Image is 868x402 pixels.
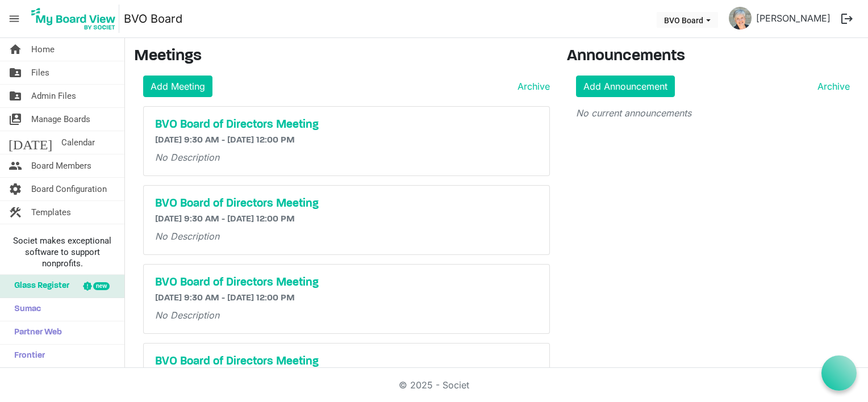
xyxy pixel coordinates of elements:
[31,154,91,177] span: Board Members
[155,308,538,322] p: No Description
[9,321,62,344] span: Partner Web
[9,154,22,177] span: people
[513,79,550,93] a: Archive
[576,76,675,97] a: Add Announcement
[399,379,469,391] a: © 2025 - Societ
[9,131,52,154] span: [DATE]
[155,293,538,304] h6: [DATE] 9:30 AM - [DATE] 12:00 PM
[813,79,850,93] a: Archive
[9,85,22,107] span: folder_shared
[31,178,107,200] span: Board Configuration
[9,108,22,131] span: switch_account
[9,178,22,200] span: settings
[31,201,71,224] span: Templates
[9,345,45,367] span: Frontier
[31,61,49,84] span: Files
[657,12,718,28] button: BVO Board dropdownbutton
[155,214,538,225] h6: [DATE] 9:30 AM - [DATE] 12:00 PM
[835,7,859,31] button: logout
[9,38,22,61] span: home
[155,355,538,368] a: BVO Board of Directors Meeting
[134,47,550,66] h3: Meetings
[9,275,69,298] span: Glass Register
[155,197,538,211] a: BVO Board of Directors Meeting
[155,229,538,243] p: No Description
[155,135,538,146] h6: [DATE] 9:30 AM - [DATE] 12:00 PM
[567,47,859,66] h3: Announcements
[752,7,835,30] a: [PERSON_NAME]
[155,276,538,290] a: BVO Board of Directors Meeting
[61,131,95,154] span: Calendar
[5,235,119,269] span: Societ makes exceptional software to support nonprofits.
[93,282,110,290] div: new
[155,150,538,164] p: No Description
[31,38,55,61] span: Home
[729,7,752,30] img: PyyS3O9hLMNWy5sfr9llzGd1zSo7ugH3aP_66mAqqOBuUsvSKLf-rP3SwHHrcKyCj7ldBY4ygcQ7lV8oQjcMMA_thumb.png
[9,201,22,224] span: construction
[9,298,41,321] span: Sumac
[124,7,182,30] a: BVO Board
[28,5,119,33] img: My Board View Logo
[143,76,212,97] a: Add Meeting
[155,118,538,132] a: BVO Board of Directors Meeting
[3,8,25,30] span: menu
[9,61,22,84] span: folder_shared
[31,85,76,107] span: Admin Files
[31,108,90,131] span: Manage Boards
[576,106,850,120] p: No current announcements
[28,5,124,33] a: My Board View Logo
